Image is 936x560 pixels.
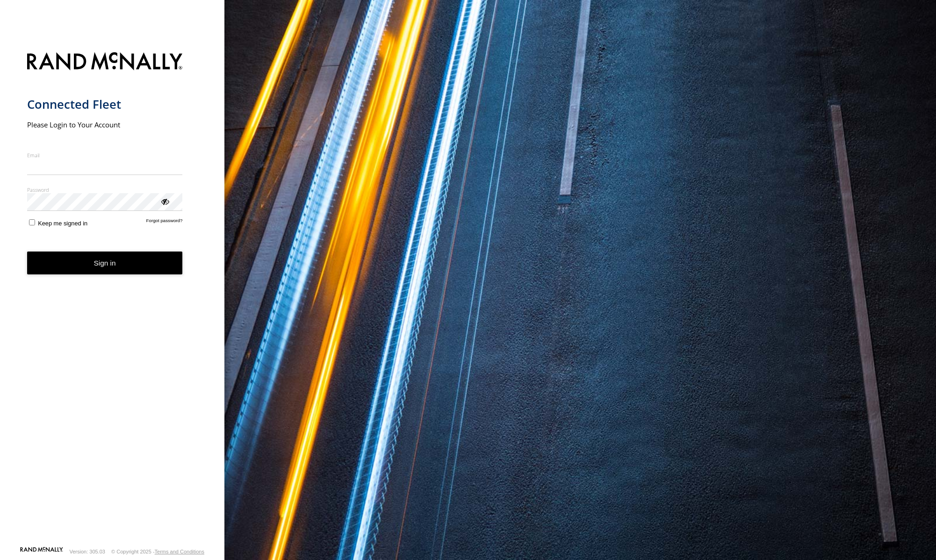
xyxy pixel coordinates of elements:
[155,549,204,554] a: Terms and Conditions
[27,50,183,74] img: Rand McNally
[27,152,183,159] label: Email
[27,186,183,193] label: Password
[27,97,183,112] h1: Connected Fleet
[27,120,183,129] h2: Please Login to Your Account
[27,47,198,546] form: main
[160,196,169,206] div: ViewPassword
[29,219,35,225] input: Keep me signed in
[146,218,183,227] a: Forgot password?
[20,547,63,556] a: Visit our Website
[38,220,87,227] span: Keep me signed in
[111,549,204,554] div: © Copyright 2025 -
[27,252,183,274] button: Sign in
[70,549,105,554] div: Version: 305.03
